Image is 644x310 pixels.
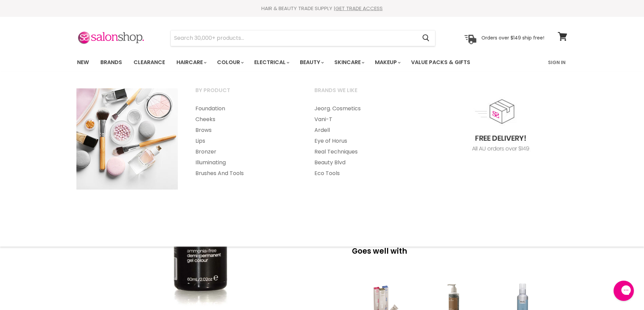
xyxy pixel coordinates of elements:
[187,114,305,125] a: Cheeks
[187,157,305,168] a: Illuminating
[306,125,424,136] a: Ardell
[306,146,424,157] a: Real Techniques
[370,55,405,69] a: Makeup
[481,35,544,41] p: Orders over $149 ship free!
[128,55,170,69] a: Clearance
[187,103,305,179] ul: Main menu
[352,236,557,259] p: Goes well with
[187,146,305,157] a: Bronzer
[306,103,424,179] ul: Main menu
[72,53,510,72] ul: Main menu
[187,103,305,114] a: Foundation
[187,168,305,179] a: Brushes And Tools
[69,5,576,12] div: HAIR & BEAUTY TRADE SUPPLY |
[335,5,383,12] a: GET TRADE ACCESS
[249,55,293,69] a: Electrical
[417,30,435,46] button: Search
[406,55,475,69] a: Value Packs & Gifts
[306,136,424,146] a: Eye of Horus
[69,53,576,72] nav: Main
[187,125,305,136] a: Brows
[187,136,305,146] a: Lips
[72,55,94,69] a: New
[544,55,570,69] a: Sign In
[610,278,637,303] iframe: Gorgias live chat messenger
[95,55,127,69] a: Brands
[306,168,424,179] a: Eco Tools
[306,157,424,168] a: Beauty Blvd
[171,55,211,69] a: Haircare
[295,55,328,69] a: Beauty
[329,55,368,69] a: Skincare
[171,30,417,46] input: Search
[187,85,305,102] a: By Product
[306,85,424,102] a: Brands we like
[306,103,424,114] a: Jeorg. Cosmetics
[170,30,435,46] form: Product
[212,55,248,69] a: Colour
[306,114,424,125] a: Vani-T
